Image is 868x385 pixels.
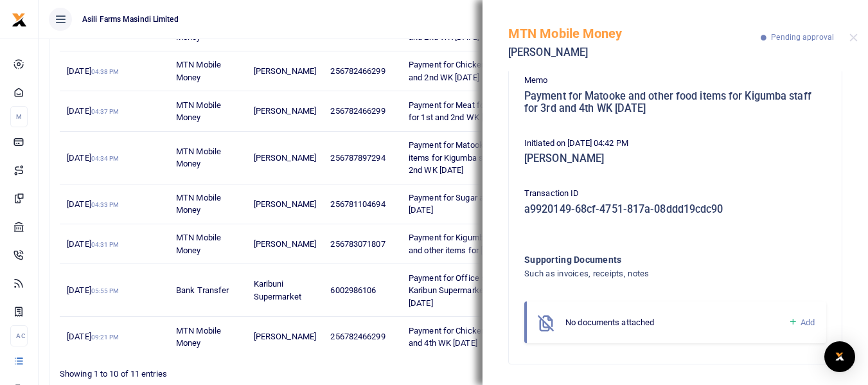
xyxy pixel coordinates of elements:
[77,13,184,25] span: Asili Farms Masindi Limited
[409,273,545,308] span: Payment for Office stationaries from Karibun Supermarket Masindi for [DATE]
[824,341,855,372] div: Open Intercom Messenger
[91,241,120,248] small: 04:31 PM
[91,201,120,208] small: 04:33 PM
[176,193,221,215] span: MTN Mobile Money
[254,239,316,249] span: [PERSON_NAME]
[176,60,221,82] span: MTN Mobile Money
[524,267,774,281] h4: Such as invoices, receipts, notes
[330,66,385,76] span: 256782466299
[565,318,654,327] span: No documents attached
[409,233,553,255] span: Payment for Kigumba [PERSON_NAME] and other items for [DATE]
[330,106,385,116] span: 256782466299
[176,326,221,348] span: MTN Mobile Money
[67,285,119,295] span: [DATE]
[524,253,774,267] h4: Supporting Documents
[524,187,826,201] p: Transaction ID
[91,287,120,294] small: 05:55 PM
[524,203,826,216] h5: a9920149-68cf-4751-817a-08ddd19cdc90
[788,315,815,330] a: Add
[254,199,316,209] span: [PERSON_NAME]
[176,233,221,255] span: MTN Mobile Money
[508,26,761,41] h5: MTN Mobile Money
[524,152,826,165] h5: [PERSON_NAME]
[91,334,120,341] small: 09:21 PM
[330,199,385,209] span: 256781104694
[67,153,119,163] span: [DATE]
[254,332,316,341] span: [PERSON_NAME]
[91,68,120,75] small: 04:38 PM
[176,100,221,123] span: MTN Mobile Money
[330,239,385,249] span: 256783071807
[254,279,301,301] span: Karibuni Supermarket
[409,60,545,82] span: Payment for Chicken and Fish for 1st and 2nd WK [DATE]
[67,332,119,341] span: [DATE]
[409,100,542,123] span: Payment for Meat for Kigumba Staff for 1st and 2nd WK [DATE]
[409,326,545,348] span: Payment for Chicken and Fish for 3rd and 4th WK [DATE]
[524,90,826,115] h5: Payment for Matooke and other food items for Kigumba staff for 3rd and 4th WK [DATE]
[176,147,221,169] span: MTN Mobile Money
[771,33,834,42] span: Pending approval
[330,285,376,295] span: 6002986106
[67,239,119,249] span: [DATE]
[330,153,385,163] span: 256787897294
[254,66,316,76] span: [PERSON_NAME]
[254,106,316,116] span: [PERSON_NAME]
[67,106,119,116] span: [DATE]
[60,361,382,381] div: Showing 1 to 10 of 11 entries
[176,285,229,295] span: Bank Transfer
[508,46,761,59] h5: [PERSON_NAME]
[409,193,549,215] span: Payment for Sugar and other items for [DATE]
[67,199,119,209] span: [DATE]
[91,155,120,162] small: 04:34 PM
[12,12,27,28] img: logo-small
[10,106,28,127] li: M
[801,318,815,327] span: Add
[254,153,316,163] span: [PERSON_NAME]
[330,332,385,341] span: 256782466299
[524,74,826,87] p: Memo
[524,137,826,150] p: Initiated on [DATE] 04:42 PM
[12,14,27,24] a: logo-small logo-large logo-large
[10,325,28,346] li: Ac
[67,66,119,76] span: [DATE]
[849,33,858,42] button: Close
[409,140,544,175] span: Payment for Matooke and other food items for Kigumba staff for 1st and 2nd WK [DATE]
[91,108,120,115] small: 04:37 PM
